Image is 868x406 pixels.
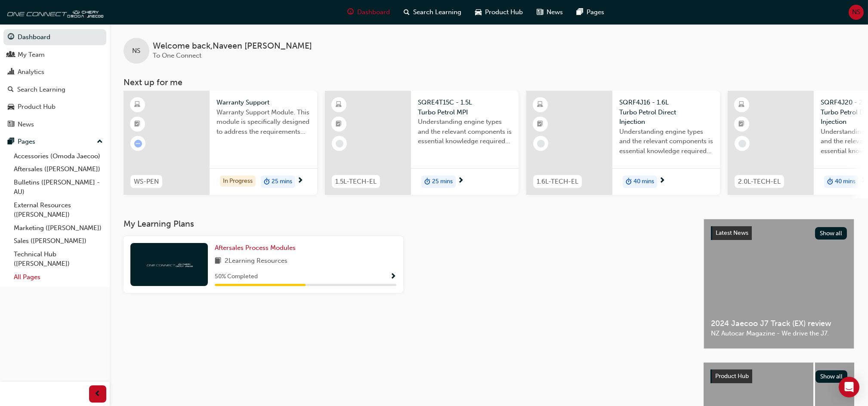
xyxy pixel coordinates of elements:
span: search-icon [404,7,410,18]
span: learningRecordVerb_NONE-icon [738,140,746,148]
span: booktick-icon [336,119,342,130]
span: next-icon [457,177,464,185]
span: news-icon [8,121,14,129]
span: 2 Learning Resources [225,256,287,267]
span: 2.0L-TECH-EL [738,177,781,187]
span: 40 mins [633,177,654,187]
a: 1.5L-TECH-ELSQRE4T15C - 1.5L Turbo Petrol MPIUnderstanding engine types and the relevant componen... [325,91,519,195]
a: Marketing ([PERSON_NAME]) [10,221,106,235]
span: duration-icon [264,176,270,188]
span: prev-icon [95,389,101,400]
a: Sales ([PERSON_NAME]) [10,234,106,248]
a: WS-PENWarranty SupportWarranty Support Module. This module is specifically designed to address th... [124,91,317,195]
span: Warranty Support [216,98,310,108]
span: car-icon [8,103,14,111]
span: 25 mins [272,177,292,187]
a: Product Hub [3,99,106,115]
span: next-icon [860,177,867,185]
span: learningRecordVerb_NONE-icon [336,140,343,148]
span: learningRecordVerb_ATTEMPT-icon [134,140,142,148]
span: 50 % Completed [215,272,258,282]
span: learningRecordVerb_NONE-icon [537,140,545,148]
a: car-iconProduct Hub [469,3,530,21]
span: learningResourceType_ELEARNING-icon [537,99,544,111]
div: News [18,120,34,129]
span: 40 mins [835,177,856,187]
button: Pages [3,134,106,150]
span: pages-icon [8,138,14,146]
span: guage-icon [8,34,14,41]
button: Show all [815,227,847,240]
span: Show Progress [390,273,396,281]
a: Latest NewsShow all2024 Jaecoo J7 Track (EX) reviewNZ Autocar Magazine - We drive the J7. [704,219,854,349]
a: pages-iconPages [570,3,612,21]
span: booktick-icon [537,119,544,130]
a: search-iconSearch Learning [397,3,469,21]
a: news-iconNews [530,3,570,21]
a: External Resources ([PERSON_NAME]) [10,199,106,221]
span: SQRE4T15C - 1.5L Turbo Petrol MPI [418,98,512,117]
div: Pages [18,137,35,147]
a: 1.6L-TECH-ELSQRF4J16 - 1.6L Turbo Petrol Direct InjectionUnderstanding engine types and the relev... [526,91,720,195]
button: NS [849,5,864,20]
div: Search Learning [17,85,65,95]
span: 2024 Jaecoo J7 Track (EX) review [711,319,847,329]
span: up-icon [97,136,103,148]
div: My Team [18,50,45,60]
span: Dashboard [358,7,390,17]
span: Latest News [716,229,748,237]
button: DashboardMy TeamAnalyticsSearch LearningProduct HubNews [3,28,106,134]
span: Pages [587,7,605,17]
span: learningResourceType_ELEARNING-icon [135,99,141,111]
span: pages-icon [577,7,584,18]
span: WS-PEN [134,177,159,187]
span: booktick-icon [135,119,141,130]
div: In Progress [220,175,256,187]
a: Technical Hub ([PERSON_NAME]) [10,248,106,271]
a: Aftersales ([PERSON_NAME]) [10,163,106,176]
span: 1.6L-TECH-EL [537,177,578,187]
span: next-icon [659,177,665,185]
img: oneconnect [145,260,193,268]
span: NZ Autocar Magazine - We drive the J7. [711,329,847,338]
h3: Next up for me [110,77,868,87]
span: Understanding engine types and the relevant components is essential knowledge required for Techni... [619,127,713,156]
h3: My Learning Plans [124,219,690,229]
span: Welcome back , Naveen [PERSON_NAME] [153,41,312,51]
span: learningResourceType_ELEARNING-icon [336,99,342,111]
span: Warranty Support Module. This module is specifically designed to address the requirements and pro... [216,108,310,137]
span: duration-icon [827,176,833,188]
span: people-icon [8,51,14,59]
a: Search Learning [3,82,106,98]
span: News [547,7,563,17]
a: Dashboard [3,29,106,45]
span: NS [852,7,860,17]
span: car-icon [476,7,482,18]
div: Open Intercom Messenger [839,377,859,397]
span: duration-icon [424,176,430,188]
span: next-icon [297,177,303,185]
span: search-icon [8,86,14,94]
a: Latest NewsShow all [711,226,847,240]
span: SQRF4J16 - 1.6L Turbo Petrol Direct Injection [619,98,713,127]
span: Product Hub [485,7,523,17]
a: News [3,117,106,132]
span: Aftersales Process Modules [215,244,296,252]
button: Show Progress [390,271,396,282]
img: oneconnect [4,3,103,21]
a: Analytics [3,64,106,80]
span: news-icon [537,7,544,18]
span: Search Learning [414,7,462,17]
div: Product Hub [18,102,56,112]
span: book-icon [215,256,221,267]
span: duration-icon [626,176,632,188]
a: All Pages [10,271,106,284]
span: 25 mins [432,177,453,187]
a: My Team [3,47,106,63]
a: Product HubShow all [710,369,847,383]
span: guage-icon [348,7,354,18]
a: guage-iconDashboard [341,3,397,21]
span: 1.5L-TECH-EL [335,177,377,187]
